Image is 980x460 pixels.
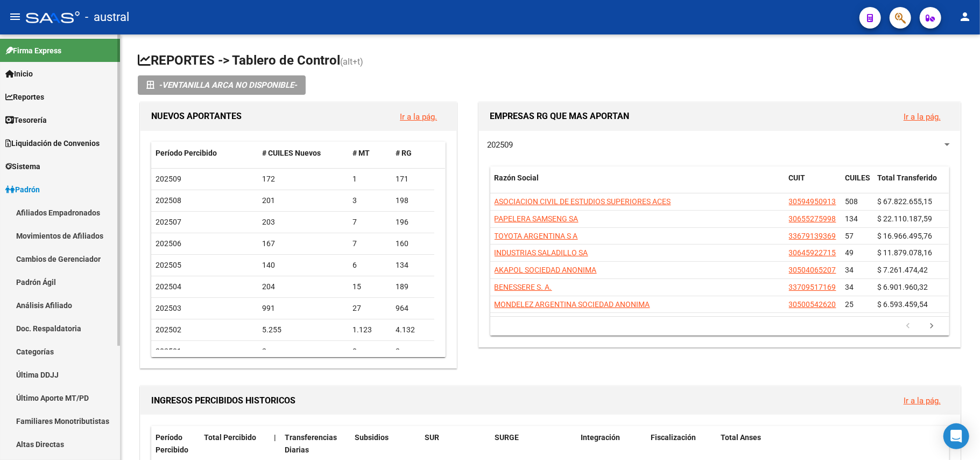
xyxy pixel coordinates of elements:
div: 160 [396,238,430,250]
div: 198 [396,194,430,207]
div: 5.255 [262,324,344,336]
span: Total Percibido [204,433,256,442]
div: 3 [352,194,387,207]
span: PAPELERA SAMSENG SA [495,214,579,223]
span: 202509 [156,175,181,183]
div: 7 [352,216,387,228]
span: CUIT [789,173,806,182]
span: Fiscalización [651,433,696,442]
span: $ 11.879.078,16 [878,248,933,257]
span: Inicio [5,68,33,80]
div: 167 [262,238,344,250]
mat-icon: menu [9,10,22,23]
span: Integración [581,433,620,442]
datatable-header-cell: CUILES [841,166,873,202]
span: NUEVOS APORTANTES [151,111,242,121]
span: 25 [845,300,854,309]
span: Reportes [5,91,44,103]
div: 203 [262,216,344,228]
div: 140 [262,259,344,271]
div: 134 [396,259,430,271]
span: Liquidación de Convenios [5,137,100,149]
span: 30655275998 [789,214,836,223]
div: 196 [396,216,430,228]
datatable-header-cell: # RG [391,142,434,165]
span: 202504 [156,282,181,291]
span: Sistema [5,161,40,172]
span: (alt+t) [340,57,363,67]
datatable-header-cell: Período Percibido [151,142,258,165]
span: 202509 [487,140,513,150]
span: $ 67.822.655,15 [878,197,933,206]
span: SURGE [495,433,519,442]
span: | [274,433,276,442]
span: EMPRESAS RG QUE MAS APORTAN [490,111,629,121]
span: 49 [845,248,854,257]
button: Ir a la pág. [895,391,949,410]
span: Período Percibido [156,149,217,157]
span: # CUILES Nuevos [262,149,321,157]
span: 202508 [156,196,181,205]
div: Open Intercom Messenger [943,423,969,449]
span: 33709517169 [789,283,836,291]
datatable-header-cell: Razón Social [490,166,785,202]
a: Ir a la pág. [904,112,941,122]
div: 27 [352,302,387,315]
datatable-header-cell: CUIT [785,166,841,202]
i: -VENTANILLA ARCA NO DISPONIBLE- [159,75,297,95]
span: 30645922715 [789,248,836,257]
span: 34 [845,266,854,274]
span: Firma Express [5,45,61,57]
span: Transferencias Diarias [285,433,337,454]
span: $ 22.110.187,59 [878,214,933,223]
span: Total Anses [721,433,761,442]
div: 991 [262,302,344,315]
a: Ir a la pág. [400,112,437,122]
span: 30500542620 [789,300,836,309]
span: 202506 [156,239,181,248]
button: Ir a la pág. [895,107,949,127]
div: 6 [352,259,387,271]
div: 964 [396,302,430,315]
span: Subsidios [355,433,389,442]
span: 33679139369 [789,232,836,240]
div: 2 [396,345,430,358]
span: Padrón [5,184,40,196]
span: 34 [845,283,854,291]
span: CUILES [845,173,871,182]
span: 30504065207 [789,266,836,274]
span: 202501 [156,347,181,356]
span: $ 7.261.474,42 [878,266,928,274]
span: 134 [845,214,858,223]
span: Razón Social [495,173,539,182]
span: SUR [425,433,439,442]
span: ASOCIACION CIVIL DE ESTUDIOS SUPERIORES ACES [495,197,671,206]
span: 57 [845,232,854,240]
button: Ir a la pág. [391,107,446,127]
span: MONDELEZ ARGENTINA SOCIEDAD ANONIMA [495,300,650,309]
div: 1 [352,173,387,185]
span: 508 [845,197,858,206]
span: 202507 [156,218,181,226]
div: 189 [396,281,430,293]
a: go to previous page [898,320,919,332]
span: # MT [352,149,370,157]
span: $ 16.966.495,76 [878,232,933,240]
span: Total Transferido [878,173,937,182]
span: Tesorería [5,114,47,126]
span: $ 6.901.960,32 [878,283,928,291]
h1: REPORTES -> Tablero de Control [138,52,963,71]
span: 30594950913 [789,197,836,206]
div: 7 [352,238,387,250]
div: 4.132 [396,324,430,336]
span: Período Percibido [156,433,188,454]
span: AKAPOL SOCIEDAD ANONIMA [495,266,597,274]
span: 202503 [156,304,181,312]
span: INDUSTRIAS SALADILLO SA [495,248,588,257]
datatable-header-cell: # CUILES Nuevos [258,142,348,165]
span: 202505 [156,261,181,269]
div: 172 [262,173,344,185]
div: 2 [262,345,344,358]
div: 171 [396,173,430,185]
a: Ir a la pág. [904,396,941,406]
